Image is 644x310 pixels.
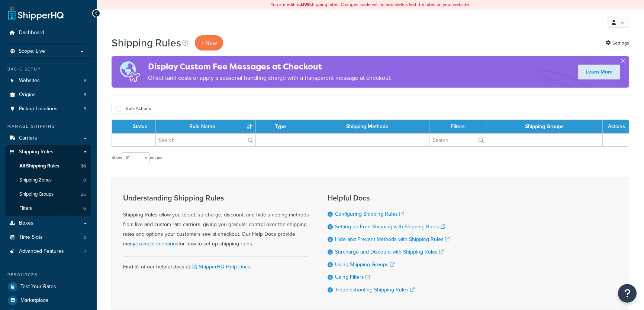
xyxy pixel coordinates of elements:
span: 5 [84,78,86,84]
select: Showentries [122,152,150,163]
li: All Shipping Rules [6,159,91,173]
a: Carriers [6,131,91,145]
span: Filters [19,205,32,212]
a: Troubleshooting Shipping Rules [335,286,415,294]
a: Time Slots 0 [6,231,91,244]
th: Filters [429,120,486,133]
li: Origins [6,88,91,102]
p: + New [195,35,223,50]
a: Settings [606,38,629,48]
a: Shipping Groups 25 [6,187,91,201]
a: example scenarios [135,240,178,248]
span: All Shipping Rules [19,163,59,169]
input: Search [429,134,486,146]
span: Test Your Rates [20,284,56,290]
span: Shipping Zones [19,177,52,183]
a: Marketplace [6,294,91,307]
a: Websites 5 [6,74,91,88]
b: LIVE [301,1,310,8]
th: Shipping Methods [305,120,430,133]
li: Time Slots [6,231,91,244]
th: Type [256,120,305,133]
span: 0 [84,234,86,241]
th: Actions [603,120,629,133]
span: Time Slots [19,234,43,241]
li: Shipping Groups [6,187,91,201]
li: Filters [6,202,91,215]
span: Advanced Features [19,248,64,255]
img: duties-banner-06bc72dcb5fe05cb3f9472aba00be2ae8eb53ab6f0d8bb03d382ba314ac3c341.png [112,56,148,88]
span: Carriers [19,135,37,141]
a: Surcharge and Discount with Shipping Rules [335,248,444,256]
a: All Shipping Rules 36 [6,159,91,173]
span: Dashboard [19,30,44,36]
a: ShipperHQ Home [8,6,64,20]
span: Shipping Rules [19,149,54,155]
h4: Display Custom Fee Messages at Checkout [148,61,392,73]
span: Shipping Groups [19,191,54,198]
span: Marketplace [20,297,48,304]
a: Boxes [6,216,91,230]
a: Dashboard [6,26,91,40]
button: Bulk Actions [112,103,155,114]
span: 36 [81,163,86,169]
a: Test Your Rates [6,280,91,293]
a: Shipping Rules [6,145,91,159]
div: Find all of our helpful docs at: [123,256,309,272]
h3: Understanding Shipping Rules [123,194,309,202]
th: Status [124,120,156,133]
input: Search [156,134,255,146]
a: Advanced Features 7 [6,245,91,258]
li: Advanced Features [6,245,91,258]
a: Learn More [578,65,620,79]
a: Using Shipping Groups [335,261,395,268]
span: 25 [81,191,86,198]
a: ShipperHQ Help Docs [191,263,250,271]
h1: Shipping Rules [112,36,181,50]
span: Scope: Live [19,48,45,55]
span: Origins [19,92,36,98]
li: Shipping Rules [6,145,91,216]
label: Show entries [112,152,162,163]
a: Using Filters [335,273,370,281]
th: Rule Name [156,120,256,133]
span: Websites [19,78,40,84]
th: Shipping Groups [486,120,603,133]
a: Shipping Zones 8 [6,173,91,187]
a: Setting up Free Shipping with Shipping Rules [335,223,445,231]
p: Offset tariff costs or apply a seasonal handling charge with a transparent message at checkout. [148,73,392,83]
div: Basic Setup [6,66,91,72]
span: 6 [83,205,86,212]
li: Pickup Locations [6,102,91,116]
span: 7 [84,248,86,255]
div: Resources [6,272,91,278]
li: Websites [6,74,91,88]
li: Shipping Zones [6,173,91,187]
span: Pickup Locations [19,106,58,112]
span: 3 [84,106,86,112]
div: Shipping Rules allow you to set, surcharge, discount, and hide shipping methods from live and cus... [123,194,309,249]
div: Manage Shipping [6,123,91,130]
a: Configuring Shipping Rules [335,210,404,218]
a: Hide and Prevent Methods with Shipping Rules [335,235,450,243]
button: Open Resource Center [618,284,637,303]
a: Pickup Locations 3 [6,102,91,116]
span: 8 [83,177,86,183]
a: Filters 6 [6,202,91,215]
span: Boxes [19,220,33,226]
a: Origins 3 [6,88,91,102]
h3: Helpful Docs [328,194,450,202]
span: 3 [84,92,86,98]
